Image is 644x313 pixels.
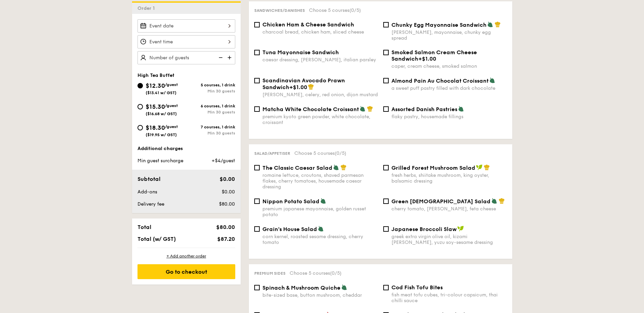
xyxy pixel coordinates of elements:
[383,199,389,204] input: Green [DEMOGRAPHIC_DATA] Saladcherry tomato, [PERSON_NAME], feta cheese
[383,226,389,232] input: Japanese Broccoli Slawgreek extra virgin olive oil, kizami [PERSON_NAME], yuzu soy-sesame dressing
[262,226,317,232] span: Grain's House Salad
[383,106,389,112] input: Assorted Danish Pastriesflaky pastry, housemade fillings
[137,83,143,88] input: $12.30/guest($13.41 w/ GST)5 courses, 1 drinkMin 30 guests
[262,285,341,291] span: Spinach & Mushroom Quiche
[341,284,347,290] img: icon-vegetarian.fe4039eb.svg
[146,111,177,116] span: ($16.68 w/ GST)
[137,145,235,152] div: Additional charges
[383,78,389,83] input: Almond Pain Au Chocolat Croissanta sweet puff pastry filled with dark chocolate
[391,22,486,28] span: Chunky Egg Mayonnaise Sandwich
[487,21,493,27] img: icon-vegetarian.fe4039eb.svg
[254,199,260,204] input: Nippon Potato Saladpremium japanese mayonnaise, golden russet potato
[216,224,235,230] span: $80.00
[219,201,235,207] span: $80.00
[289,84,307,90] span: +$1.00
[254,165,260,170] input: The Classic Caesar Saladromaine lettuce, croutons, shaved parmesan flakes, cherry tomatoes, house...
[290,270,342,276] span: Choose 5 courses
[137,236,176,242] span: Total (w/ GST)
[391,198,491,205] span: Green [DEMOGRAPHIC_DATA] Salad
[262,165,332,171] span: The Classic Caesar Salad
[476,164,483,170] img: icon-vegan.f8ff3823.svg
[165,124,178,129] span: /guest
[499,198,505,204] img: icon-chef-hat.a58ddaea.svg
[165,82,178,87] span: /guest
[484,164,490,170] img: icon-chef-hat.a58ddaea.svg
[186,104,235,108] div: 6 courses, 1 drink
[262,21,354,28] span: Chicken Ham & Cheese Sandwich
[262,106,359,112] span: Matcha White Chocolate Croissant
[391,284,443,291] span: Cod Fish Tofu Bites
[391,165,475,171] span: Grilled Forest Mushroom Salad
[341,164,347,170] img: icon-chef-hat.a58ddaea.svg
[262,292,378,298] div: bite-sized base, button mushroom, cheddar
[458,106,464,112] img: icon-vegetarian.fe4039eb.svg
[391,78,489,84] span: Almond Pain Au Chocolat Croissant
[457,226,464,232] img: icon-vegan.f8ff3823.svg
[165,103,178,108] span: /guest
[137,19,235,33] input: Event date
[262,114,378,125] div: premium kyoto green powder, white chocolate, croissant
[146,82,165,89] span: $12.30
[254,78,260,83] input: Scandinavian Avocado Prawn Sandwich+$1.00[PERSON_NAME], celery, red onion, dijon mustard
[349,7,361,13] span: (0/5)
[391,29,507,41] div: [PERSON_NAME], mayonnaise, chunky egg spread
[220,176,235,182] span: $0.00
[186,83,235,87] div: 5 courses, 1 drink
[262,29,378,35] div: charcoal bread, chicken ham, sliced cheese
[391,106,457,112] span: Assorted Danish Pastries
[137,5,158,11] span: Order 1
[254,50,260,55] input: Tuna Mayonnaise Sandwichcaesar dressing, [PERSON_NAME], italian parsley
[391,49,477,62] span: Smoked Salmon Cream Cheese Sandwich
[146,90,177,95] span: ($13.41 w/ GST)
[186,125,235,129] div: 7 courses, 1 drink
[137,224,151,230] span: Total
[254,226,260,232] input: Grain's House Saladcorn kernel, roasted sesame dressing, cherry tomato
[137,158,183,164] span: Min guest surcharge
[137,51,235,64] input: Number of guests
[294,150,346,156] span: Choose 5 courses
[254,271,286,276] span: Premium sides
[254,22,260,27] input: Chicken Ham & Cheese Sandwichcharcoal bread, chicken ham, sliced cheese
[137,176,161,182] span: Subtotal
[217,236,235,242] span: $87.20
[391,172,507,184] div: fresh herbs, shiitake mushroom, king oyster, balsamic dressing
[262,49,339,56] span: Tuna Mayonnaise Sandwich
[137,264,235,279] div: Go to checkout
[489,77,495,83] img: icon-vegetarian.fe4039eb.svg
[391,63,507,69] div: caper, cream cheese, smoked salmon
[137,201,164,207] span: Delivery fee
[318,226,324,232] img: icon-vegetarian.fe4039eb.svg
[262,57,378,63] div: caesar dressing, [PERSON_NAME], italian parsley
[383,50,389,55] input: Smoked Salmon Cream Cheese Sandwich+$1.00caper, cream cheese, smoked salmon
[383,165,389,170] input: Grilled Forest Mushroom Saladfresh herbs, shiitake mushroom, king oyster, balsamic dressing
[418,56,436,62] span: +$1.00
[262,206,378,217] div: premium japanese mayonnaise, golden russet potato
[309,7,361,13] span: Choose 5 courses
[137,35,235,48] input: Event time
[330,270,342,276] span: (0/5)
[254,285,260,290] input: Spinach & Mushroom Quichebite-sized base, button mushroom, cheddar
[308,84,314,90] img: icon-chef-hat.a58ddaea.svg
[137,125,143,130] input: $18.30/guest($19.95 w/ GST)7 courses, 1 drinkMin 30 guests
[383,22,389,27] input: Chunky Egg Mayonnaise Sandwich[PERSON_NAME], mayonnaise, chunky egg spread
[391,234,507,245] div: greek extra virgin olive oil, kizami [PERSON_NAME], yuzu soy-sesame dressing
[262,172,378,190] div: romaine lettuce, croutons, shaved parmesan flakes, cherry tomatoes, housemade caesar dressing
[254,8,305,13] span: Sandwiches/Danishes
[146,103,165,110] span: $15.30
[262,92,378,98] div: [PERSON_NAME], celery, red onion, dijon mustard
[262,234,378,245] div: corn kernel, roasted sesame dressing, cherry tomato
[225,51,235,64] img: icon-add.58712e84.svg
[137,189,157,195] span: Add-ons
[495,21,501,27] img: icon-chef-hat.a58ddaea.svg
[262,198,319,205] span: Nippon Potato Salad
[383,285,389,290] input: Cod Fish Tofu Bitesfish meat tofu cubes, tri-colour capsicum, thai chilli sauce
[391,114,507,120] div: flaky pastry, housemade fillings
[186,131,235,135] div: Min 30 guests
[186,89,235,93] div: Min 30 guests
[335,150,346,156] span: (0/5)
[391,292,507,304] div: fish meat tofu cubes, tri-colour capsicum, thai chilli sauce
[137,72,174,78] span: High Tea Buffet
[360,106,366,112] img: icon-vegetarian.fe4039eb.svg
[391,85,507,91] div: a sweet puff pastry filled with dark chocolate
[137,104,143,109] input: $15.30/guest($16.68 w/ GST)6 courses, 1 drinkMin 30 guests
